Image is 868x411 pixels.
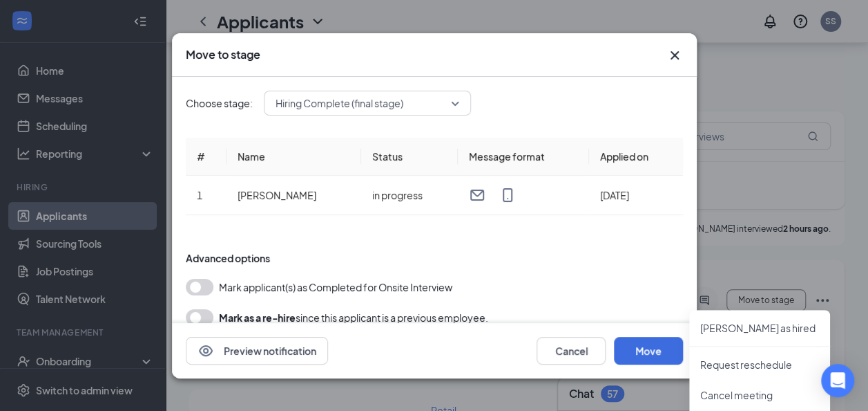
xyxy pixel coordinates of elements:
[186,138,226,176] th: #
[499,187,516,203] svg: MobileSms
[186,251,683,265] div: Advanced options
[219,311,296,324] b: Mark as a re-hire
[186,47,260,62] h3: Move to stage
[666,47,683,64] svg: Cross
[588,138,682,176] th: Applied on
[186,95,253,111] span: Choose stage:
[226,138,360,176] th: Name
[588,176,682,215] td: [DATE]
[226,176,360,215] td: [PERSON_NAME]
[219,279,452,295] span: Mark applicant(s) as Completed for Onsite Interview
[614,336,683,364] button: Move
[360,176,457,215] td: in progress
[197,189,202,201] span: 1
[360,138,457,176] th: Status
[469,187,485,203] svg: Email
[537,336,606,364] button: Cancel
[219,309,488,326] div: since this applicant is a previous employee.
[821,364,854,397] div: Open Intercom Messenger
[197,342,214,358] svg: Eye
[186,336,328,364] button: EyePreview notification
[458,138,589,176] th: Message format
[276,93,403,113] span: Hiring Complete (final stage)
[666,47,683,64] button: Close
